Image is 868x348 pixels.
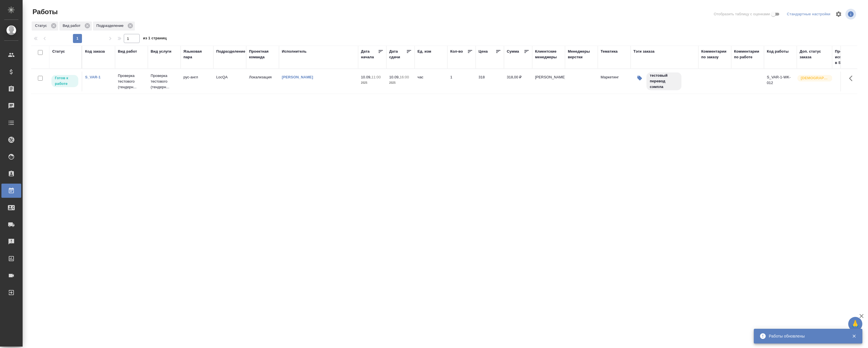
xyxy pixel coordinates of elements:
div: Менеджеры верстки [568,49,595,60]
p: [DEMOGRAPHIC_DATA] [801,75,829,81]
p: 10.09, [389,75,400,79]
p: 11:00 [371,75,381,79]
div: Клиентские менеджеры [535,49,562,60]
td: 1 [447,72,476,91]
div: split button [785,10,832,19]
p: Готов к работе [55,75,75,87]
div: Исполнитель [282,49,307,54]
span: 🙏 [850,318,860,330]
td: LocQA [213,72,246,91]
td: 318 [476,72,504,91]
div: Тэги заказа [633,49,655,54]
div: Кол-во [450,49,463,54]
div: Комментарии по заказу [701,49,728,60]
div: Комментарии по работе [734,49,761,60]
div: Цена [479,49,488,54]
div: Тематика [601,49,618,54]
button: Здесь прячутся важные кнопки [846,72,859,85]
a: [PERSON_NAME] [282,75,313,79]
p: 10.09, [361,75,371,79]
p: Маркетинг [601,74,628,80]
div: Код работы [767,49,789,54]
a: S_VAR-1 [85,75,101,79]
div: Код заказа [85,49,105,54]
p: 16:00 [400,75,409,79]
p: 2025 [361,80,384,86]
p: Статус [35,23,49,29]
div: Проектная команда [249,49,276,60]
p: Проверка тестового (тендерн... [118,73,145,90]
div: Подразделение [93,22,135,31]
div: Вид работ [59,22,92,31]
div: Дата начала [361,49,378,60]
div: Языковая пара [183,49,211,60]
span: из 1 страниц [143,35,167,43]
div: Доп. статус заказа [800,49,829,60]
div: Подразделение [216,49,245,54]
td: [PERSON_NAME] [532,72,565,91]
div: Статус [32,22,58,31]
span: Настроить таблицу [832,7,845,21]
p: 2025 [389,80,412,86]
button: Изменить тэги [633,72,646,84]
div: Вид работ [118,49,137,54]
td: Локализация [246,72,279,91]
div: Прогресс исполнителя в SC [835,49,860,66]
div: Сумма [507,49,519,54]
div: тестовый перевод сэмпла [646,72,682,91]
td: S_VAR-1-WK-012 [764,72,797,91]
span: Посмотреть информацию [845,9,857,20]
p: Вид работ [63,23,83,29]
div: Дата сдачи [389,49,406,60]
button: Закрыть [848,334,860,339]
div: Вид услуги [151,49,172,54]
div: Статус [52,49,65,54]
div: Работы обновлены [769,333,843,339]
td: 318,00 ₽ [504,72,532,91]
td: час [415,72,447,91]
span: Отобразить таблицу с оценками [714,11,770,17]
button: 🙏 [848,317,862,331]
span: Работы [31,7,58,16]
p: тестовый перевод сэмпла [650,73,678,90]
div: Ед. изм [417,49,431,54]
div: Исполнитель может приступить к работе [51,74,79,88]
td: рус-англ [181,72,213,91]
p: Подразделение [96,23,125,29]
p: Проверка тестового (тендерн... [151,73,178,90]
